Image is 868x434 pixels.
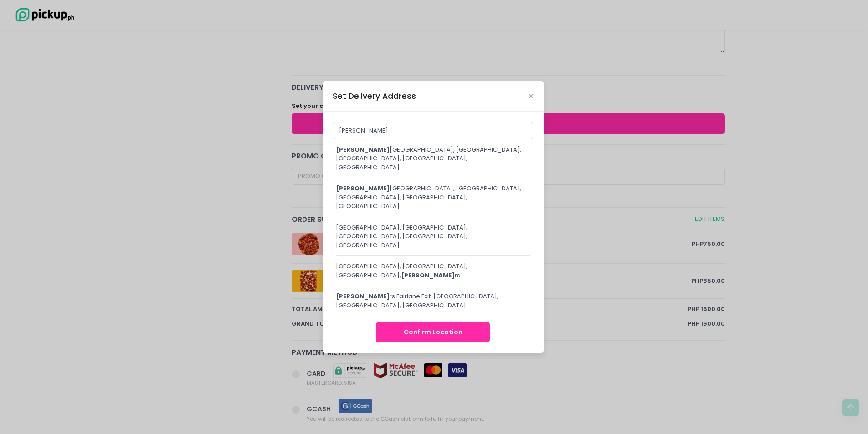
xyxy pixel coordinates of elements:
[376,322,490,342] button: Confirm Location
[529,94,533,98] button: Close
[336,223,530,250] div: [GEOGRAPHIC_DATA], [GEOGRAPHIC_DATA], [GEOGRAPHIC_DATA], [GEOGRAPHIC_DATA], [GEOGRAPHIC_DATA]
[333,122,533,139] input: Delivery Address
[336,145,390,154] span: [PERSON_NAME]
[336,184,390,193] span: [PERSON_NAME]
[336,292,530,310] div: rs Fairlane Exit, [GEOGRAPHIC_DATA], [GEOGRAPHIC_DATA], [GEOGRAPHIC_DATA]
[336,292,390,301] span: [PERSON_NAME]
[333,90,416,102] div: Set Delivery Address
[336,184,530,211] div: [GEOGRAPHIC_DATA], [GEOGRAPHIC_DATA], [GEOGRAPHIC_DATA], [GEOGRAPHIC_DATA], [GEOGRAPHIC_DATA]
[401,271,455,280] span: [PERSON_NAME]
[336,262,530,280] div: [GEOGRAPHIC_DATA], [GEOGRAPHIC_DATA], [GEOGRAPHIC_DATA], rs
[336,145,530,172] div: [GEOGRAPHIC_DATA], [GEOGRAPHIC_DATA], [GEOGRAPHIC_DATA], [GEOGRAPHIC_DATA], [GEOGRAPHIC_DATA]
